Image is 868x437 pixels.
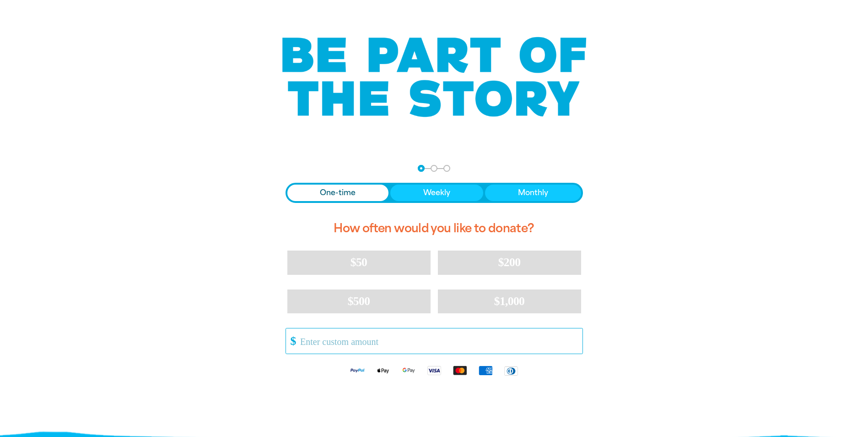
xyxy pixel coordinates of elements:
[518,187,548,198] span: Monthly
[390,185,483,201] button: Weekly
[421,365,447,376] img: Visa logo
[438,251,581,274] button: $200
[287,251,431,274] button: $50
[438,290,581,313] button: $1,000
[348,295,370,308] span: $500
[286,183,583,203] div: Donation frequency
[350,256,367,269] span: $50
[320,187,356,198] span: One-time
[294,328,582,354] input: Enter custom amount
[396,365,421,376] img: Google Pay logo
[287,185,389,201] button: One-time
[287,290,431,313] button: $500
[443,165,450,172] button: Navigate to step 3 of 3 to enter your payment details
[274,19,594,136] img: Be part of the story
[473,365,498,376] img: American Express logo
[485,185,581,201] button: Monthly
[370,365,396,376] img: Apple Pay logo
[447,365,473,376] img: Mastercard logo
[423,187,450,198] span: Weekly
[286,331,296,351] span: $
[498,366,524,376] img: Discover logo
[494,295,525,308] span: $1,000
[418,165,425,172] button: Navigate to step 1 of 3 to enter your donation amount
[498,256,521,269] span: $200
[345,365,370,376] img: Paypal logo
[286,214,583,243] h2: How often would you like to donate?
[431,165,437,172] button: Navigate to step 2 of 3 to enter your details
[286,358,583,383] div: Available payment methods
